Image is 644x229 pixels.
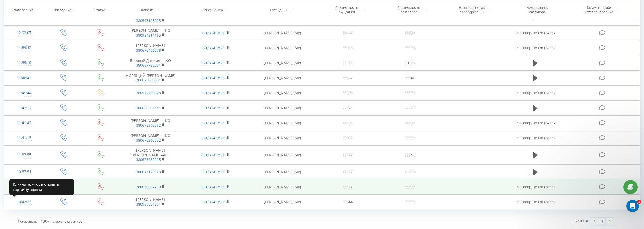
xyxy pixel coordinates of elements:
[247,101,317,116] td: [PERSON_NAME] (SIP)
[379,40,441,55] td: 00:00
[141,7,153,12] div: Клиент
[136,63,161,68] a: 380667782051
[379,70,441,85] td: 00:42
[94,7,105,12] div: Статус
[9,58,39,68] div: 11:55:10
[516,90,556,95] span: Разговор не состоялся
[201,169,225,174] a: 380739413589
[53,219,82,224] span: строк на странице
[201,45,225,50] a: 380739413589
[9,103,39,113] div: 11:43:17
[379,116,441,130] td: 00:00
[118,40,183,55] td: [PERSON_NAME]
[41,219,47,224] div: 100
[136,78,161,83] a: 380675680601
[458,5,486,14] div: Название схемы переадресации
[516,120,556,125] span: Разговор не состоялся
[571,218,588,223] div: 1 - 28 из 28
[270,7,287,12] div: Сотрудник
[9,43,39,53] div: 11:59:42
[14,7,33,12] div: Дата звонка
[136,123,161,128] a: 380676305382
[136,184,161,189] a: 380636087789
[247,145,317,165] td: [PERSON_NAME] (SIP)
[201,184,225,189] a: 380739413589
[247,26,317,40] td: [PERSON_NAME] (SIP)
[200,7,223,12] div: Бизнес номер
[317,26,379,40] td: 00:12
[247,55,317,70] td: [PERSON_NAME] (SIP)
[637,200,641,204] span: 1
[516,135,556,140] span: Разговор не состоялся
[317,116,379,130] td: 00:01
[9,167,39,177] div: 10:57:51
[118,70,183,85] td: МОРЯЩИЙ [PERSON_NAME]
[516,30,556,35] span: Разговор не состоялся
[317,194,379,209] td: 00:44
[247,130,317,145] td: [PERSON_NAME] (SIP)
[136,157,161,162] a: 380675282225
[118,26,183,40] td: [PERSON_NAME] — КО
[247,70,317,85] td: [PERSON_NAME] (SIP)
[379,85,441,100] td: 00:00
[247,194,317,209] td: [PERSON_NAME] (SIP)
[317,179,379,194] td: 00:12
[118,130,183,145] td: [PERSON_NAME] — КО
[136,48,161,53] a: 380676406278
[9,197,39,207] div: 10:47:23
[516,184,556,189] span: Разговор не состоялся
[9,88,39,98] div: 11:45:44
[247,40,317,55] td: [PERSON_NAME] (SIP)
[379,101,441,116] td: 00:13
[201,135,225,140] a: 380739413589
[247,179,317,194] td: [PERSON_NAME] (SIP)
[201,120,225,125] a: 380739413589
[201,199,225,204] a: 380739413589
[136,18,161,23] a: 380503123003
[520,5,554,14] div: Аудиозапись разговора
[201,105,225,110] a: 380739413589
[9,179,74,195] div: Кликните, чтобы открыть карточку звонка
[317,130,379,145] td: 00:01
[379,26,441,40] td: 00:00
[379,130,441,145] td: 00:00
[9,118,39,128] div: 11:41:42
[136,105,161,110] a: 380663691341
[395,5,423,14] div: Длительность разговора
[136,33,161,38] a: 380984211165
[136,202,161,207] a: 380980661351
[317,101,379,116] td: 00:21
[317,165,379,179] td: 00:17
[317,70,379,85] td: 00:17
[516,45,556,50] span: Разговор не состоялся
[118,145,183,165] td: [PERSON_NAME] [PERSON_NAME]—КО
[9,28,39,38] div: 12:02:07
[201,60,225,65] a: 380739413589
[118,116,183,130] td: [PERSON_NAME] — КО
[317,85,379,100] td: 00:08
[136,138,161,143] a: 380676305382
[118,194,183,209] td: [PERSON_NAME]
[247,116,317,130] td: [PERSON_NAME] (SIP)
[9,73,39,83] div: 11:48:42
[118,55,183,70] td: Бородай Даниил — КО
[9,150,39,160] div: 11:37:55
[136,90,161,95] a: 380972700628
[9,133,39,143] div: 11:41:13
[247,165,317,179] td: [PERSON_NAME] (SIP)
[201,90,225,95] a: 380739413589
[247,85,317,100] td: [PERSON_NAME] (SIP)
[317,145,379,165] td: 00:17
[379,55,441,70] td: 01:53
[53,7,71,12] div: Тип звонка
[136,169,161,174] a: 380673120323
[317,40,379,55] td: 00:08
[18,219,37,224] span: Показывать
[317,55,379,70] td: 00:11
[598,218,606,225] a: 1
[379,194,441,209] td: 00:00
[626,200,639,212] iframe: Intercom live chat
[333,5,361,14] div: Длительность ожидания
[516,199,556,204] span: Разговор не состоялся
[201,152,225,157] a: 380739413589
